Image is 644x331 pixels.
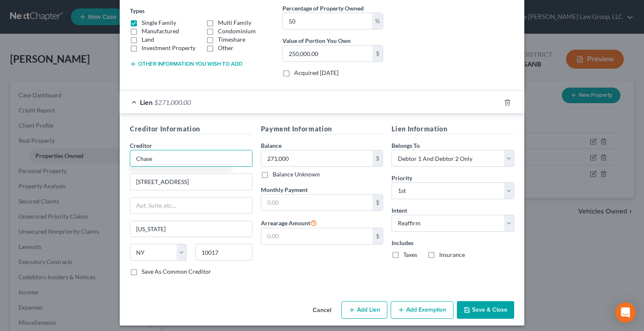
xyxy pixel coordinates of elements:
h5: Creditor Information [130,124,252,134]
label: Balance Unknown [273,170,320,179]
div: $ [373,228,383,244]
button: Add Exemption [391,301,453,319]
span: Priority [392,174,412,182]
h5: Payment Information [261,124,384,134]
span: $271,000.00 [154,98,191,106]
label: Balance [261,141,282,150]
label: Monthly Payment [261,185,308,194]
input: 0.00 [261,195,373,211]
span: Lien [140,98,153,106]
div: % [372,13,383,29]
label: Includes [392,238,514,247]
label: Multi Family [218,19,251,27]
label: Other [218,44,233,52]
input: 0.00 [261,150,373,166]
label: Manufactured [142,27,179,35]
label: Investment Property [142,44,196,52]
input: Enter city... [130,221,252,237]
label: Save As Common Creditor [142,267,211,276]
label: Single Family [142,19,176,27]
label: Acquired [DATE] [294,69,338,77]
label: Timeshare [218,35,245,44]
label: Value of Portion You Own [282,36,351,45]
div: $ [373,45,383,61]
span: Belongs To [392,142,420,149]
label: Percentage of Property Owned [282,4,364,13]
label: Land [142,35,154,44]
label: Arrearage Amount [261,218,317,228]
h5: Lien Information [392,124,514,134]
input: 0.00 [283,45,373,61]
span: Creditor [130,142,152,149]
input: Apt, Suite, etc... [130,198,252,214]
input: 0.00 [261,228,373,244]
input: Search creditor by name... [130,150,252,167]
div: Open Intercom Messenger [615,302,636,323]
label: Intent [392,206,407,215]
button: Other information you wish to add [130,61,242,67]
label: Insurance [439,251,465,259]
button: Cancel [306,302,338,319]
button: Save & Close [457,301,514,319]
input: Enter address... [130,174,252,190]
label: Taxes [403,251,417,259]
label: Condominium [218,27,256,35]
label: Types [130,6,145,15]
input: Enter zip... [195,244,252,261]
div: $ [373,150,383,166]
input: 0.00 [283,13,372,29]
div: $ [373,195,383,211]
button: Add Lien [341,301,387,319]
